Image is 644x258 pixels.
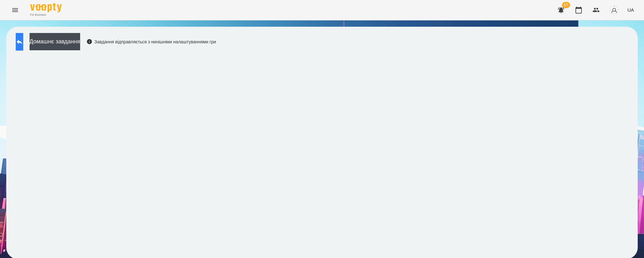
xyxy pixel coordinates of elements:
span: 61 [562,2,570,8]
img: Voopty Logo [30,3,62,12]
button: Menu [8,3,23,18]
img: avatar_s.png [610,6,619,14]
button: UA [625,4,636,16]
button: Домашнє завдання [30,33,80,50]
span: For Business [30,13,62,17]
div: Завдання відправляється з нинішніми налаштуваннями гри [86,39,216,45]
span: UA [627,7,634,13]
